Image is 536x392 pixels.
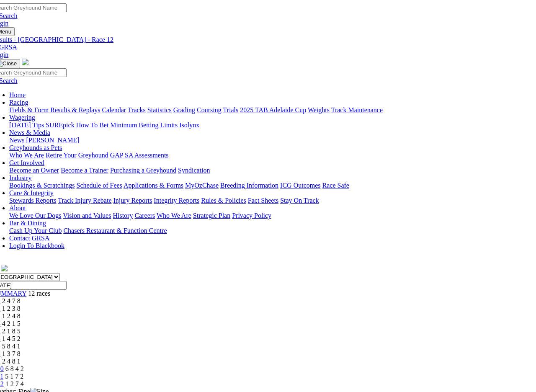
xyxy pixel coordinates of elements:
a: Results & Replays [50,106,100,113]
span: 1 2 7 4 [5,380,24,387]
a: About [9,204,26,211]
a: Vision and Values [63,212,111,219]
a: Race Safe [322,182,349,189]
a: Schedule of Fees [76,182,122,189]
a: Injury Reports [113,197,152,204]
a: Racing [9,99,28,106]
span: 2 4 8 1 [2,358,21,365]
span: 2 1 8 5 [2,328,21,335]
a: News [9,137,24,144]
a: ICG Outcomes [280,182,320,189]
a: Stewards Reports [9,197,56,204]
span: 12 races [28,290,50,297]
a: Track Injury Rebate [58,197,111,204]
a: Weights [308,106,330,113]
a: History [113,212,133,219]
img: twitter.svg [1,265,8,271]
a: Care & Integrity [9,189,54,196]
a: Contact GRSA [9,235,49,242]
span: 1 3 7 8 [2,350,21,357]
a: Statistics [147,106,172,113]
a: GAP SA Assessments [110,152,169,159]
a: Get Involved [9,159,44,166]
div: News & Media [9,137,522,144]
span: 2 4 7 8 [2,297,21,304]
a: Retire Your Greyhound [46,152,108,159]
a: Privacy Policy [232,212,271,219]
a: Wagering [9,114,35,121]
a: We Love Our Dogs [9,212,61,219]
a: Syndication [178,167,210,174]
a: How To Bet [76,121,109,129]
a: Home [9,91,26,98]
a: MyOzChase [185,182,219,189]
a: Bar & Dining [9,219,46,227]
a: Trials [223,106,238,113]
a: Chasers Restaurant & Function Centre [63,227,167,234]
a: Strategic Plan [193,212,230,219]
div: Greyhounds as Pets [9,152,522,159]
a: Who We Are [157,212,191,219]
a: Coursing [197,106,222,113]
div: Wagering [9,121,522,129]
a: Greyhounds as Pets [9,144,62,151]
a: Become a Trainer [61,167,108,174]
a: Bookings & Scratchings [9,182,75,189]
img: logo-grsa-white.png [22,59,28,65]
a: Rules & Policies [201,197,246,204]
a: Integrity Reports [154,197,199,204]
a: Purchasing a Greyhound [110,167,176,174]
a: Login To Blackbook [9,242,64,249]
a: Minimum Betting Limits [110,121,178,129]
span: 1 2 3 8 [2,305,21,312]
span: 4 2 1 5 [2,320,21,327]
a: Grading [173,106,195,113]
span: 1 4 5 2 [2,335,21,342]
a: News & Media [9,129,50,136]
a: Who We Are [9,152,44,159]
span: 6 8 4 2 [5,365,24,372]
a: Calendar [102,106,126,113]
a: [DATE] Tips [9,121,44,129]
a: Stay On Track [280,197,319,204]
span: 5 8 4 1 [2,343,21,350]
span: 5 1 7 2 [5,373,23,380]
div: Racing [9,106,522,114]
a: Fields & Form [9,106,49,113]
a: 2025 TAB Adelaide Cup [240,106,306,113]
a: Become an Owner [9,167,59,174]
a: Careers [134,212,155,219]
a: [PERSON_NAME] [26,137,79,144]
div: Industry [9,182,522,189]
a: Tracks [128,106,146,113]
div: Bar & Dining [9,227,522,235]
a: Track Maintenance [331,106,383,113]
a: Industry [9,174,31,181]
a: Fact Sheets [248,197,278,204]
a: Breeding Information [220,182,278,189]
div: Get Involved [9,167,522,174]
div: About [9,212,522,219]
a: SUREpick [46,121,74,129]
a: Cash Up Your Club [9,227,62,234]
div: Care & Integrity [9,197,522,204]
span: 1 2 4 8 [2,312,21,320]
a: Applications & Forms [124,182,183,189]
a: Isolynx [179,121,199,129]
